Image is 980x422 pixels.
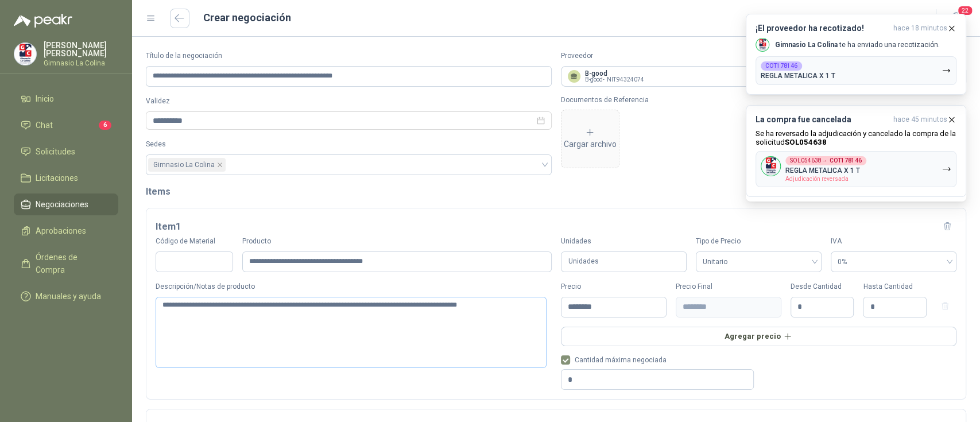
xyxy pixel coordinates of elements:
[696,236,822,247] label: Tipo de Precio
[14,14,72,28] img: Logo peakr
[14,88,118,110] a: Inicio
[830,158,862,164] b: COT178146
[146,184,966,199] h2: Items
[14,43,36,65] img: Company Logo
[785,176,849,182] span: Adjudicación reversada
[203,10,291,26] h1: Crear negociación
[36,290,101,303] span: Manuales y ayuda
[146,139,552,150] label: Sedes
[148,158,226,172] span: Gimnasio La Colina
[756,24,889,33] h3: ¡El proveedor ha recotizado!
[791,281,854,292] div: Desde Cantidad
[146,96,552,107] label: Validez
[14,167,118,189] a: Licitaciones
[838,253,950,270] span: 0%
[14,141,118,162] a: Solicitudes
[14,246,118,281] a: Órdenes de Compra
[863,281,927,292] div: Hasta Cantidad
[561,51,967,61] label: Proveedor
[570,357,671,363] span: Cantidad máxima negociada
[14,220,118,242] a: Aprobaciones
[146,51,552,61] label: Título de la negociación
[156,236,233,247] label: Código de Material
[561,327,957,346] button: Agregar precio
[242,236,552,247] label: Producto
[217,162,223,168] span: close
[36,172,78,184] span: Licitaciones
[156,219,181,234] h3: Item 1
[746,105,966,197] button: La compra fue canceladahace 45 minutos Se ha reversado la adjudicación y cancelado la compra de l...
[775,41,838,49] b: Gimnasio La Colina
[703,253,815,270] span: Unitario
[561,251,687,273] div: Unidades
[957,5,973,16] span: 22
[153,158,215,171] span: Gimnasio La Colina
[561,96,967,104] p: Documentos de Referencia
[44,60,118,67] p: Gimnasio La Colina
[756,56,956,85] button: COT178146REGLA METALICA X 1 T
[746,14,966,95] button: ¡El proveedor ha recotizado!hace 18 minutos Company LogoGimnasio La Colina te ha enviado una reco...
[156,281,552,292] label: Descripción/Notas de producto
[831,236,956,247] label: IVA
[36,119,53,131] span: Chat
[561,281,667,292] div: Precio
[561,236,687,247] label: Unidades
[893,115,947,125] span: hace 45 minutos
[893,24,947,33] span: hace 18 minutos
[761,72,835,80] p: REGLA METALICA X 1 T
[756,151,956,187] button: Company LogoSOL054638→COT178146REGLA METALICA X 1 TAdjudicación reversada
[99,121,111,130] span: 6
[14,114,118,136] a: Chat6
[765,63,797,69] b: COT178146
[36,224,86,237] span: Aprobaciones
[44,41,118,57] p: [PERSON_NAME] [PERSON_NAME]
[36,145,75,158] span: Solicitudes
[785,156,866,165] div: SOL054638 →
[564,127,617,150] div: Cargar archivo
[36,92,54,105] span: Inicio
[946,8,966,29] button: 22
[756,38,769,51] img: Company Logo
[36,251,107,276] span: Órdenes de Compra
[785,138,827,146] b: SOL054638
[36,198,88,211] span: Negociaciones
[676,281,781,292] div: Precio Final
[14,285,118,307] a: Manuales y ayuda
[756,115,889,125] h3: La compra fue cancelada
[14,193,118,215] a: Negociaciones
[761,157,780,176] img: Company Logo
[756,129,956,146] p: Se ha reversado la adjudicación y cancelado la compra de la solicitud
[785,167,860,175] p: REGLA METALICA X 1 T
[775,40,940,50] p: te ha enviado una recotización.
